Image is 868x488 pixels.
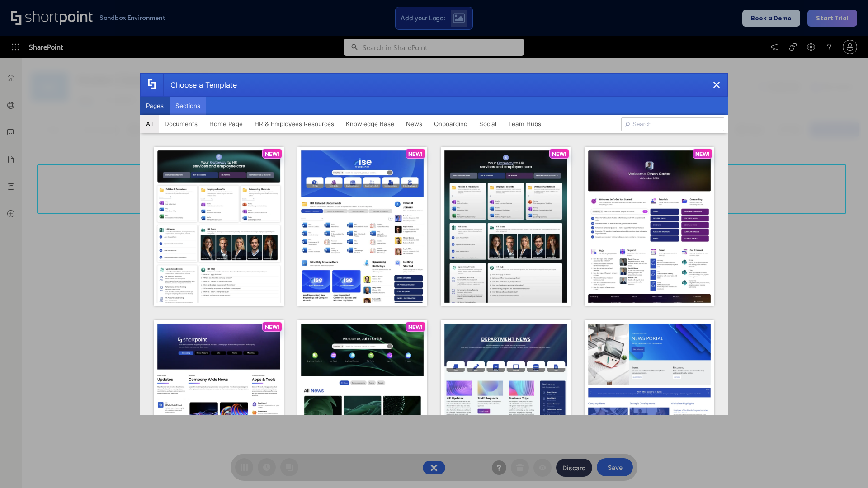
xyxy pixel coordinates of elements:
p: NEW! [695,150,710,157]
button: HR & Employees Resources [249,115,340,133]
p: NEW! [408,324,423,330]
p: NEW! [408,150,423,157]
button: All [140,115,159,133]
div: Choose a Template [163,74,237,96]
input: Search [621,117,724,131]
p: NEW! [265,150,279,157]
button: News [400,115,428,133]
button: Home Page [203,115,249,133]
p: NEW! [265,324,279,330]
div: template selector [140,73,728,415]
button: Sections [170,97,206,115]
p: NEW! [552,150,566,157]
button: Pages [140,97,170,115]
button: Social [473,115,502,133]
button: Onboarding [428,115,473,133]
button: Knowledge Base [340,115,400,133]
iframe: Chat Widget [823,445,868,488]
button: Documents [159,115,203,133]
button: Team Hubs [502,115,547,133]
